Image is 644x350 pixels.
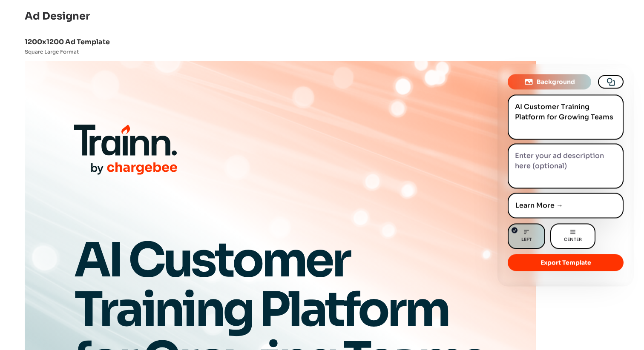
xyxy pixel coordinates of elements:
[508,254,624,271] button: Export Template
[537,77,575,86] span: Background
[601,309,644,350] iframe: Chat Widget
[25,9,466,24] h1: Ad Designer
[508,193,624,218] input: Enter your CTA text here...
[25,48,553,56] p: Square Large Format
[25,37,553,47] h3: 1200x1200 Ad Template
[564,235,582,244] span: Center
[521,235,532,244] span: Left
[508,94,624,139] textarea: AI Customer Training Platform for Growing Teams
[74,125,178,176] img: Chargebee Logo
